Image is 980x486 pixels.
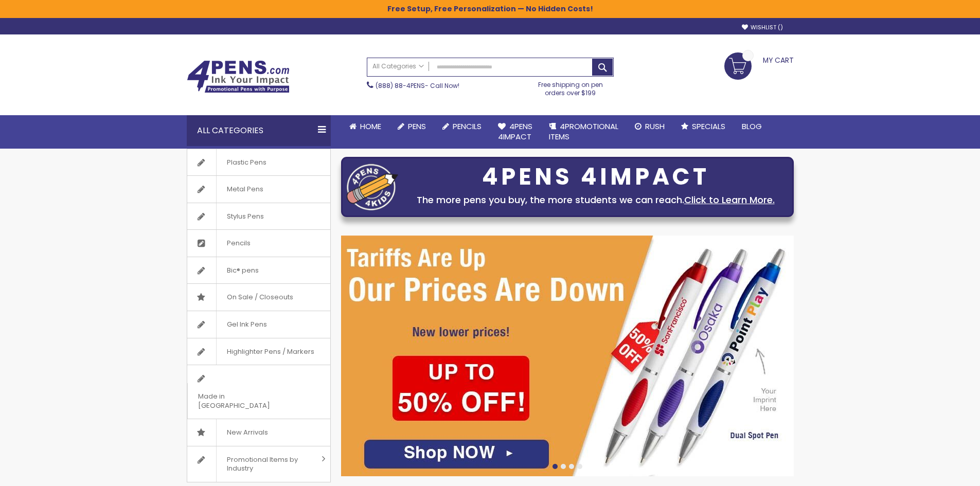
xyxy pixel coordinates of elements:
a: Specials [673,115,734,138]
span: 4Pens 4impact [498,121,532,142]
a: Click to Learn More. [684,193,775,206]
span: Highlighter Pens / Markers [216,338,325,365]
img: four_pen_logo.png [347,164,398,210]
a: Highlighter Pens / Markers [187,338,330,365]
a: Made in [GEOGRAPHIC_DATA] [187,365,330,419]
a: Wishlist [742,24,783,31]
span: Pencils [453,121,482,132]
span: Home [360,121,381,132]
a: Promotional Items by Industry [187,446,330,482]
a: (888) 88-4PENS [376,81,425,90]
span: On Sale / Closeouts [216,284,304,311]
a: Rush [627,115,673,138]
span: Specials [692,121,725,132]
a: 4PROMOTIONALITEMS [541,115,627,149]
a: New Arrivals [187,419,330,446]
span: Pens [408,121,426,132]
a: Metal Pens [187,176,330,203]
span: Plastic Pens [216,149,277,176]
a: All Categories [367,58,429,75]
a: Gel Ink Pens [187,311,330,338]
a: Blog [734,115,770,138]
a: Plastic Pens [187,149,330,176]
a: Stylus Pens [187,203,330,230]
span: Pencils [216,230,261,257]
div: All Categories [187,115,331,146]
span: Blog [742,121,762,132]
a: Bic® pens [187,257,330,284]
a: Pencils [187,230,330,257]
a: Home [341,115,389,138]
span: Bic® pens [216,257,269,284]
span: All Categories [372,62,424,70]
span: Made in [GEOGRAPHIC_DATA] [187,383,305,419]
span: - Call Now! [376,81,459,90]
span: Stylus Pens [216,203,274,230]
a: 4Pens4impact [490,115,541,149]
span: Metal Pens [216,176,274,203]
span: Promotional Items by Industry [216,446,318,482]
div: The more pens you buy, the more students we can reach. [403,193,788,207]
img: /cheap-promotional-products.html [341,236,794,476]
a: On Sale / Closeouts [187,284,330,311]
span: New Arrivals [216,419,278,446]
a: Pens [389,115,434,138]
div: Free shipping on pen orders over $199 [527,77,614,97]
span: Gel Ink Pens [216,311,277,338]
a: Pencils [434,115,490,138]
span: 4PROMOTIONAL ITEMS [549,121,618,142]
div: 4PENS 4IMPACT [403,166,788,188]
img: 4Pens Custom Pens and Promotional Products [187,60,290,93]
span: Rush [645,121,665,132]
